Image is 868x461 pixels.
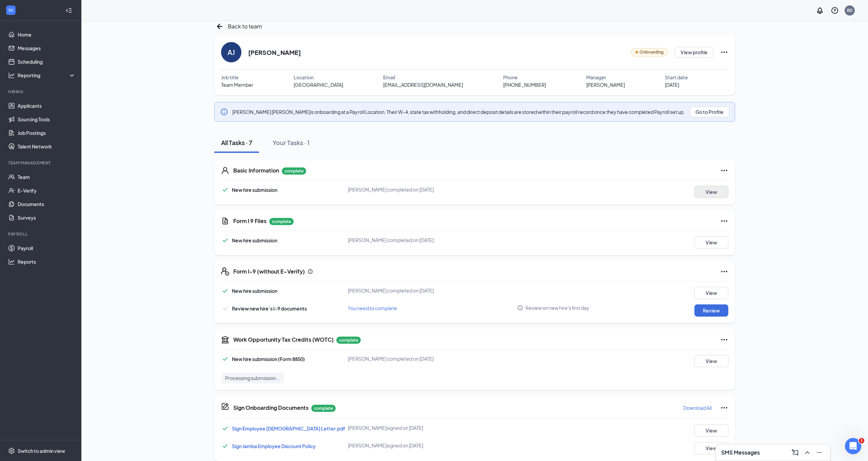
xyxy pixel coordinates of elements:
svg: Info [308,269,313,274]
svg: Minimize [815,448,824,457]
span: New hire submission [232,187,277,193]
svg: Checkmark [221,186,229,194]
p: complete [269,218,294,225]
h5: Sign Onboarding Documents [233,404,309,412]
button: View [694,236,728,248]
span: [DATE] [665,81,679,88]
a: Payroll [18,241,76,255]
svg: Ellipses [720,217,728,225]
svg: Ellipses [720,404,728,412]
iframe: Intercom live chat [845,438,861,454]
button: Minimize [814,447,825,458]
span: [PHONE_NUMBER] [503,81,546,88]
h5: Basic Information [233,167,279,174]
svg: ChevronUp [803,448,811,457]
svg: Checkmark [221,287,229,295]
svg: Ellipses [720,267,728,276]
a: Home [18,28,76,41]
svg: Info [220,108,228,116]
a: ArrowLeftNewBack to team [214,21,262,32]
span: [PERSON_NAME] [586,81,625,88]
span: Review new hire’s I-9 documents [232,305,307,312]
h5: Work Opportunity Tax Credits (WOTC) [233,336,334,343]
a: Applicants [18,99,76,113]
div: Reporting [18,72,76,79]
span: [PERSON_NAME] completed on [DATE] [348,287,434,294]
p: complete [282,167,306,175]
span: [PERSON_NAME] [PERSON_NAME] is onboarding at a Payroll Location. Their W-4, state tax withholding... [232,109,685,115]
button: Download All [683,402,712,413]
button: ComposeMessage [790,447,801,458]
span: [PERSON_NAME] completed on [DATE] [348,237,434,243]
a: Messages [18,41,76,55]
span: Back to team [228,22,262,31]
span: Team Member [221,81,253,88]
svg: Checkmark [221,355,229,363]
a: Sign Jamba Employee Discount Policy [232,443,316,449]
div: Switch to admin view [18,447,65,454]
div: [PERSON_NAME] signed on [DATE] [348,442,517,449]
svg: Collapse [65,7,72,14]
button: Review [694,304,728,317]
span: [PERSON_NAME] completed on [DATE] [348,186,434,193]
div: Team Management [8,160,74,166]
svg: ArrowLeftNew [214,21,225,32]
a: Sign Employee [DEMOGRAPHIC_DATA] Letter.pdf [232,425,345,432]
h2: [PERSON_NAME] [248,48,301,57]
button: ChevronUp [802,447,813,458]
svg: Settings [8,447,15,454]
svg: Ellipses [720,336,728,344]
span: New hire submission [232,288,277,294]
a: E-Verify [18,184,76,197]
span: [GEOGRAPHIC_DATA] [294,81,343,88]
p: Download All [683,404,712,411]
svg: Checkmark [221,304,229,313]
a: Surveys [18,211,76,224]
button: View profile [675,47,713,58]
button: View [694,186,728,198]
svg: CompanyDocumentIcon [221,402,229,410]
span: Manager [586,74,606,81]
svg: ComposeMessage [791,448,799,457]
span: Email [383,74,395,81]
span: Phone [503,74,518,81]
div: BD [847,7,853,13]
button: Go to Profile [690,106,729,117]
p: complete [336,337,361,344]
h5: Form I 9 Files [233,217,267,225]
svg: QuestionInfo [831,6,839,15]
div: Your Tasks · 1 [273,138,310,147]
svg: User [221,166,229,175]
svg: TaxGovernmentIcon [221,336,229,344]
svg: Info [517,305,523,311]
span: Onboarding [639,49,664,56]
div: Payroll [8,231,74,237]
a: Job Postings [18,126,76,140]
button: View [694,355,728,367]
div: AJ [228,47,235,57]
svg: Notifications [816,6,824,15]
span: New hire submission (Form 8850) [232,356,305,362]
a: Sourcing Tools [18,113,76,126]
span: Processing submission... [225,375,280,381]
svg: WorkstreamLogo [7,7,14,14]
span: New hire submission [232,237,277,243]
div: All Tasks · 7 [221,138,252,147]
svg: Checkmark [221,442,229,450]
span: Location [294,74,314,81]
h5: Form I-9 (without E-Verify) [233,268,305,275]
svg: Analysis [8,72,15,79]
p: complete [311,405,336,412]
span: 1 [859,438,864,443]
span: Job title [221,74,239,81]
svg: FormI9EVerifyIcon [221,267,229,276]
a: Talent Network [18,140,76,153]
button: View [694,287,728,299]
button: View [694,442,728,454]
div: Hiring [8,89,74,95]
span: Review on new hire's first day [526,304,589,311]
a: Documents [18,197,76,211]
a: Scheduling [18,55,76,68]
